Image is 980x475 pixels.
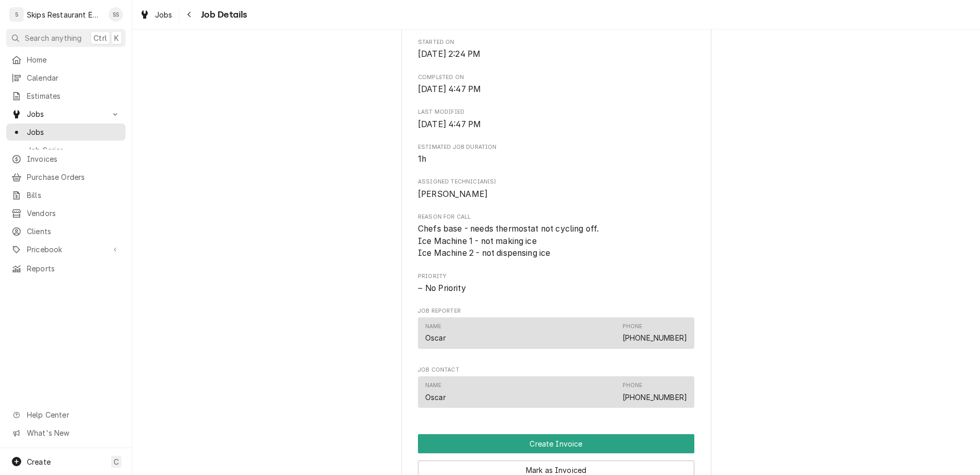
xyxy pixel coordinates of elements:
[418,108,694,116] span: Last Modified
[6,29,126,47] button: Search anythingCtrlK
[425,323,442,331] div: Name
[623,333,687,342] a: [PHONE_NUMBER]
[27,72,120,83] span: Calendar
[425,332,446,343] div: Oscar
[418,48,694,60] span: Started On
[114,33,119,43] span: K
[9,7,24,22] div: S
[418,38,694,47] span: Started On
[418,224,599,258] span: Chefs base - needs thermostat not cycling off. Ice Machine 1 - not making ice Ice Machine 2 - not...
[418,307,694,315] span: Job Reporter
[27,127,120,137] span: Jobs
[418,366,694,374] span: Job Contact
[27,172,120,182] span: Purchase Orders
[418,143,694,151] span: Estimated Job Duration
[27,427,119,438] span: What's New
[418,213,694,259] div: Reason For Call
[6,142,126,159] a: Job Series
[418,178,694,200] div: Assigned Technician(s)
[418,73,694,82] span: Completed On
[418,119,481,129] span: [DATE] 4:47 PM
[418,153,694,165] span: Estimated Job Duration
[6,87,126,104] a: Estimates
[418,84,481,94] span: [DATE] 4:47 PM
[425,392,446,403] div: Oscar
[6,105,126,122] a: Go to Jobs
[6,424,126,441] a: Go to What's New
[418,366,694,412] div: Job Contact
[6,223,126,240] a: Clients
[418,282,694,295] span: Priority
[425,381,446,402] div: Name
[418,108,694,130] div: Last Modified
[418,376,694,412] div: Job Contact List
[6,205,126,222] a: Vendors
[418,38,694,60] div: Started On
[135,6,177,23] a: Jobs
[418,434,694,453] button: Create Invoice
[418,83,694,96] span: Completed On
[27,226,120,237] span: Clients
[108,7,123,22] div: Shan Skipper's Avatar
[418,434,694,453] div: Button Group Row
[623,381,643,390] div: Phone
[418,49,480,59] span: [DATE] 2:24 PM
[6,260,126,277] a: Reports
[27,154,120,164] span: Invoices
[6,241,126,258] a: Go to Pricebook
[155,9,173,20] span: Jobs
[25,33,82,43] span: Search anything
[6,51,126,68] a: Home
[27,263,120,274] span: Reports
[27,54,120,65] span: Home
[418,317,694,349] div: Contact
[425,381,442,390] div: Name
[6,150,126,167] a: Invoices
[418,272,694,281] span: Priority
[27,457,51,466] span: Create
[6,69,126,86] a: Calendar
[418,143,694,165] div: Estimated Job Duration
[27,409,119,420] span: Help Center
[418,213,694,221] span: Reason For Call
[418,376,694,408] div: Contact
[27,9,103,20] div: Skips Restaurant Equipment
[418,154,426,164] span: 1h
[94,33,107,43] span: Ctrl
[198,8,247,22] span: Job Details
[425,323,446,343] div: Name
[27,109,105,119] span: Jobs
[6,406,126,423] a: Go to Help Center
[181,6,198,23] button: Navigate back
[27,90,120,101] span: Estimates
[418,317,694,354] div: Job Reporter List
[418,178,694,186] span: Assigned Technician(s)
[418,118,694,131] span: Last Modified
[418,188,694,201] span: Assigned Technician(s)
[418,73,694,96] div: Completed On
[623,323,687,343] div: Phone
[418,223,694,259] span: Reason For Call
[27,244,105,255] span: Pricebook
[6,187,126,204] a: Bills
[27,208,120,219] span: Vendors
[6,168,126,186] a: Purchase Orders
[27,190,120,201] span: Bills
[418,189,488,199] span: [PERSON_NAME]
[418,282,694,295] div: No Priority
[27,145,120,156] span: Job Series
[6,124,126,141] a: Jobs
[108,7,123,22] div: SS
[418,307,694,354] div: Job Reporter
[418,272,694,295] div: Priority
[623,381,687,402] div: Phone
[114,456,119,467] span: C
[623,393,687,402] a: [PHONE_NUMBER]
[623,323,643,331] div: Phone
